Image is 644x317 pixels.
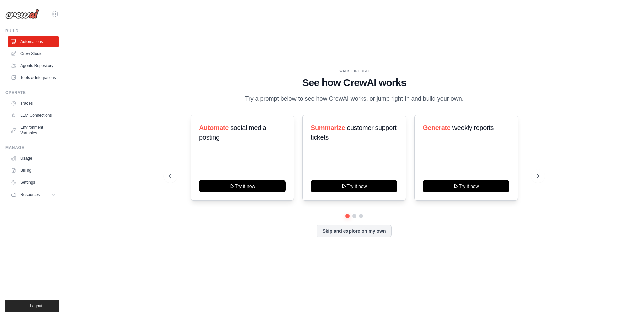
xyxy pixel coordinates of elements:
div: Operate [5,90,59,95]
button: Resources [8,189,59,200]
span: social media posting [199,124,266,141]
a: Billing [8,165,59,176]
img: Logo [5,9,39,19]
span: Summarize [311,124,345,131]
a: Traces [8,98,59,109]
a: Crew Studio [8,48,59,59]
div: Build [5,28,59,34]
span: Generate [423,124,451,131]
a: Environment Variables [8,122,59,138]
button: Skip and explore on my own [317,225,391,237]
button: Logout [5,300,59,312]
button: Try it now [311,180,397,192]
button: Try it now [423,180,509,192]
p: Try a prompt below to see how CrewAI works, or jump right in and build your own. [241,94,467,104]
span: Automate [199,124,229,131]
a: Automations [8,36,59,47]
div: Manage [5,145,59,150]
span: Logout [30,303,42,309]
div: WALKTHROUGH [169,69,539,74]
a: Agents Repository [8,60,59,71]
span: customer support tickets [311,124,396,141]
button: Try it now [199,180,286,192]
a: Settings [8,177,59,188]
a: Usage [8,153,59,164]
iframe: Chat Widget [610,285,644,317]
span: weekly reports [452,124,493,131]
a: LLM Connections [8,110,59,121]
a: Tools & Integrations [8,72,59,83]
h1: See how CrewAI works [169,76,539,89]
span: Resources [20,192,40,197]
